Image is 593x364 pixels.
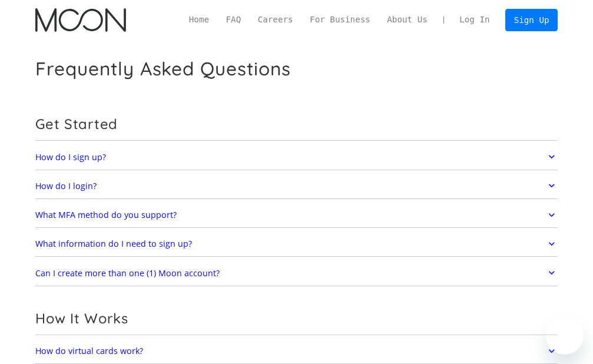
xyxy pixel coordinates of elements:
[35,181,97,191] h2: How do I login?
[35,176,558,196] a: How do I login?
[35,262,558,283] a: Can I create more than one (1) Moon account?
[35,8,126,31] img: Moon Logo
[35,268,220,278] h2: Can I create more than one (1) Moon account?
[35,233,558,254] a: What information do I need to sign up?
[302,14,379,26] a: For Business
[35,340,558,361] a: How do virtual cards work?
[35,115,558,132] h2: Get Started
[35,58,291,80] h1: Frequently Asked Questions
[379,14,436,26] a: About Us
[217,14,249,26] a: FAQ
[35,146,558,167] a: How do I sign up?
[35,152,106,162] h2: How do I sign up?
[181,14,218,26] a: Home
[35,210,177,220] h2: What MFA method do you support?
[249,14,301,26] a: Careers
[546,317,584,355] iframe: Button to launch messaging window
[35,8,126,31] a: home
[35,310,558,326] h2: How It Works
[451,9,498,31] a: Log In
[35,346,143,356] h2: How do virtual cards work?
[505,9,557,31] a: Sign Up
[35,204,558,225] a: What MFA method do you support?
[35,239,192,249] h2: What information do I need to sign up?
